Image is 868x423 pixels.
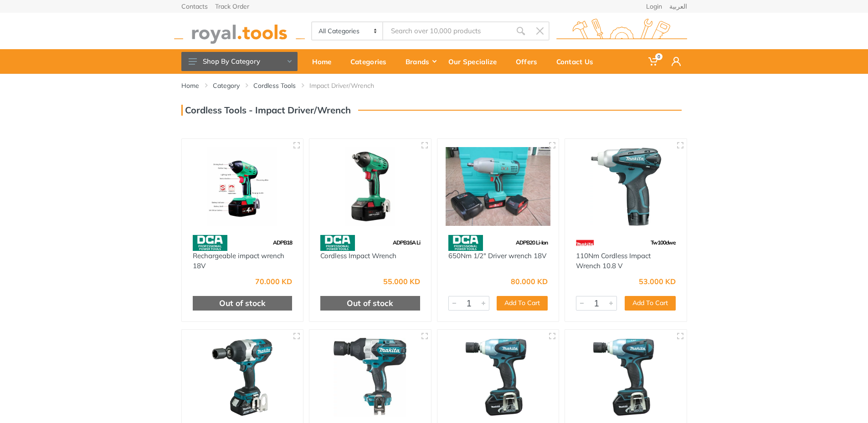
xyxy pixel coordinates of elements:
[556,19,687,44] img: royal.tools Logo
[190,338,295,417] img: Royal Tools - 1,050 NM Cordless Impact Wrench (18V Li-ion) - 3/4
[213,81,240,90] a: Category
[625,296,676,311] button: Add To Cart
[320,235,355,251] img: 58.webp
[516,239,548,246] span: ADPB20 Li-Ion
[442,52,509,71] div: Our Specialize
[642,49,665,74] a: 0
[320,251,396,260] a: Cordless Impact Wrench
[181,3,208,10] a: Contacts
[181,81,199,90] a: Home
[318,338,423,417] img: Royal Tools - 1050 Nm Cordless Impact Wrench (18v) - 3/4
[399,52,442,71] div: Brands
[181,105,351,116] h3: Cordless Tools - Impact Driver/Wrench
[306,52,344,71] div: Home
[669,3,687,10] a: العربية
[448,251,546,260] a: 650Nm 1/2" Driver wrench 18V
[181,52,298,71] button: Shop By Category
[446,338,551,417] img: Royal Tools - 230N.m Cordless Impact Wrench (18V Li-ion) - 1/2
[193,235,227,251] img: 58.webp
[320,296,420,311] div: Out of stock
[383,278,420,285] div: 55.000 KD
[639,278,676,285] div: 53.000 KD
[344,52,399,71] div: Categories
[193,296,293,311] div: Out of stock
[448,235,483,251] img: 58.webp
[442,49,509,74] a: Our Specialize
[509,49,550,74] a: Offers
[309,81,388,90] li: Impact Driver/Wrench
[312,22,384,40] select: Category
[446,147,551,226] img: Royal Tools - 650Nm 1/2
[193,251,284,270] a: Rechargeable impact wrench 18V
[655,53,663,60] span: 0
[181,81,687,90] nav: breadcrumb
[174,19,305,44] img: royal.tools Logo
[383,21,511,41] input: Site search
[573,147,678,226] img: Royal Tools - 110Nm Cordless Impact Wrench 10.8 V
[550,52,606,71] div: Contact Us
[253,81,296,90] a: Cordless Tools
[344,49,399,74] a: Categories
[273,239,292,246] span: ADPB18
[306,49,344,74] a: Home
[646,3,662,10] a: Login
[215,3,249,10] a: Track Order
[255,278,292,285] div: 70.000 KD
[318,147,423,226] img: Royal Tools - Cordless Impact Wrench
[576,235,594,251] img: 42.webp
[651,239,676,246] span: Tw100dwe
[393,239,420,246] span: ADPB16A Li
[497,296,548,311] button: Add To Cart
[190,147,295,226] img: Royal Tools - Rechargeable impact wrench 18V
[550,49,606,74] a: Contact Us
[573,338,678,417] img: Royal Tools - 230N.m Cordless Impact Wrench (18V Li-ion) - 1/2
[576,251,651,270] a: 110Nm Cordless Impact Wrench 10.8 V
[509,52,550,71] div: Offers
[511,278,548,285] div: 80.000 KD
